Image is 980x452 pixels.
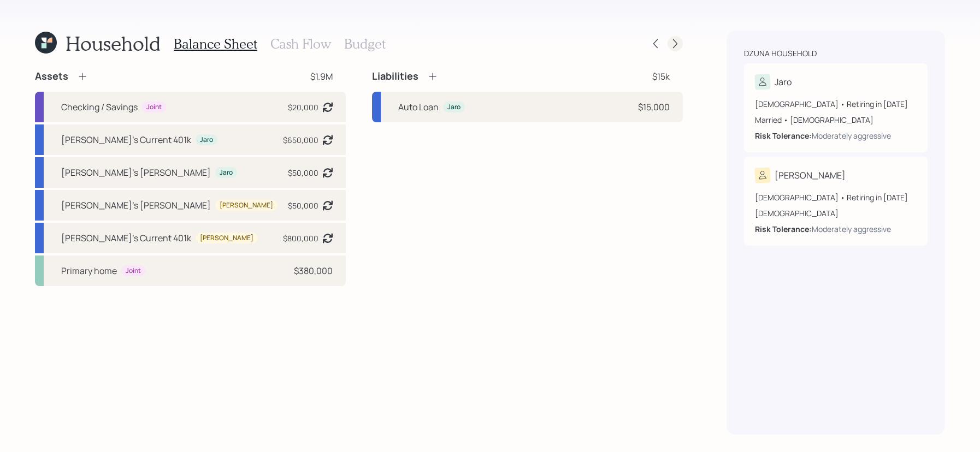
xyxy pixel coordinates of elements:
div: Jaro [775,75,792,88]
div: $15,000 [638,100,670,114]
div: Moderately aggressive [812,223,891,235]
div: Jaro [447,103,461,112]
b: Risk Tolerance: [755,224,812,234]
b: Risk Tolerance: [755,130,812,141]
div: [PERSON_NAME] [775,169,846,182]
div: Auto Loan [398,100,439,114]
div: [PERSON_NAME] [220,201,273,210]
div: $50,000 [288,167,318,179]
div: [DEMOGRAPHIC_DATA] [755,207,917,219]
h1: Household [66,32,161,55]
div: [DEMOGRAPHIC_DATA] • Retiring in [DATE] [755,98,917,110]
h3: Budget [344,36,386,52]
div: [PERSON_NAME] [200,234,253,243]
div: $50,000 [288,200,318,211]
div: $15k [652,70,670,83]
div: [PERSON_NAME]'s Current 401k [61,231,191,245]
div: $380,000 [294,264,333,277]
div: [DEMOGRAPHIC_DATA] • Retiring in [DATE] [755,192,917,203]
div: $1.9M [310,70,333,83]
h3: Cash Flow [270,36,331,52]
div: Jaro [200,135,213,145]
div: $650,000 [283,134,318,146]
h4: Liabilities [372,70,418,82]
h3: Balance Sheet [174,36,257,52]
div: Moderately aggressive [812,130,891,141]
div: Primary home [61,264,117,277]
div: [PERSON_NAME]'s [PERSON_NAME] [61,199,211,212]
div: $800,000 [283,233,318,244]
div: [PERSON_NAME]'s Current 401k [61,133,191,146]
h4: Assets [35,70,68,82]
div: $20,000 [288,102,318,113]
div: Joint [126,266,141,276]
div: Married • [DEMOGRAPHIC_DATA] [755,114,917,126]
div: Joint [146,103,162,112]
div: Jaro [220,168,233,177]
div: Dzuna household [744,48,817,59]
div: Checking / Savings [61,100,138,114]
div: [PERSON_NAME]'s [PERSON_NAME] [61,166,211,179]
